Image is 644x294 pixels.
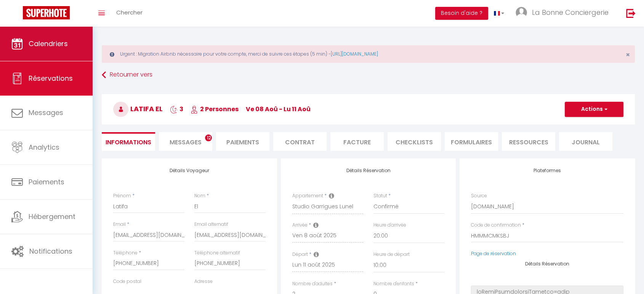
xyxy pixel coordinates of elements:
[191,105,239,113] span: 2 Personnes
[113,192,131,200] label: Prénom
[626,8,636,18] img: logout
[113,278,141,285] label: Code postal
[331,51,378,57] a: [URL][DOMAIN_NAME]
[216,132,269,151] li: Paiements
[373,251,410,258] label: Heure de départ
[102,45,635,63] div: Urgent : Migration Airbnb nécessaire pour votre compte, merci de suivre ces étapes (5 min) -
[445,132,498,151] li: FORMULAIRES
[29,108,63,117] span: Messages
[471,222,521,229] label: Code de confirmation
[29,142,59,152] span: Analytics
[292,251,308,258] label: Départ
[471,261,623,267] h4: Détails Réservation
[194,278,213,285] label: Adresse
[626,50,630,59] span: ×
[388,132,441,151] li: CHECKLISTS
[29,246,72,256] span: Notifications
[516,7,527,18] img: ...
[471,250,516,257] a: Page de réservation
[102,132,155,151] li: Informations
[29,212,75,221] span: Hébergement
[113,221,126,228] label: Email
[292,280,333,288] label: Nombre d'adultes
[194,249,240,257] label: Téléphone alternatif
[113,249,138,257] label: Téléphone
[113,168,266,173] h4: Détails Voyageur
[330,132,384,151] li: Facture
[373,280,414,288] label: Nombre d'enfants
[113,104,163,113] span: Latifa El
[559,132,612,151] li: Journal
[502,132,555,151] li: Ressources
[292,222,308,229] label: Arrivée
[246,105,311,113] span: ve 08 Aoû - lu 11 Aoû
[6,3,29,26] button: Ouvrir le widget de chat LiveChat
[292,192,323,200] label: Appartement
[532,8,609,17] span: La Bonne Conciergerie
[116,8,143,16] span: Chercher
[29,73,73,83] span: Réservations
[292,168,445,173] h4: Détails Réservation
[170,105,183,113] span: 3
[273,132,327,151] li: Contrat
[205,134,212,141] span: 12
[626,51,630,58] button: Close
[170,138,202,147] span: Messages
[471,192,487,200] label: Source
[565,102,623,117] button: Actions
[102,68,635,82] a: Retourner vers
[194,221,228,228] label: Email alternatif
[23,6,70,19] img: Super Booking
[29,39,68,48] span: Calendriers
[373,192,387,200] label: Statut
[435,7,488,20] button: Besoin d'aide ?
[194,192,205,200] label: Nom
[471,168,623,173] h4: Plateformes
[373,222,406,229] label: Heure d'arrivée
[29,177,64,187] span: Paiements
